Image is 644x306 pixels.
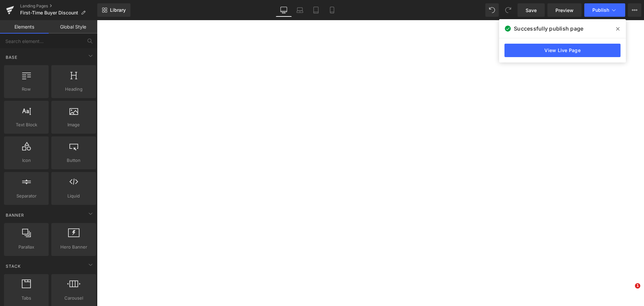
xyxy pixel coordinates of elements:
[53,244,94,251] span: Hero Banner
[504,44,621,57] a: View Live Page
[628,3,641,17] button: More
[547,3,582,17] a: Preview
[53,157,94,164] span: Button
[635,283,640,289] span: 1
[97,3,130,17] a: New Library
[6,295,47,302] span: Tabs
[5,263,21,269] span: Stack
[6,157,47,164] span: Icon
[53,295,94,302] span: Carousel
[292,3,308,17] a: Laptop
[5,54,18,60] span: Base
[6,121,47,128] span: Text Block
[49,20,97,34] a: Global Style
[308,3,324,17] a: Tablet
[20,10,78,15] span: First-Time Buyer Discount
[6,86,47,93] span: Row
[6,244,47,251] span: Parallax
[501,3,515,17] button: Redo
[6,192,47,200] span: Separator
[514,25,583,33] span: Successfully publish page
[20,3,97,9] a: Landing Pages
[526,7,537,14] span: Save
[276,3,292,17] a: Desktop
[110,7,126,13] span: Library
[584,3,625,17] button: Publish
[5,212,25,218] span: Banner
[53,192,94,200] span: Liquid
[555,7,574,14] span: Preview
[592,7,609,13] span: Publish
[621,283,637,299] iframe: Intercom live chat
[53,121,94,128] span: Image
[324,3,340,17] a: Mobile
[485,3,499,17] button: Undo
[53,86,94,93] span: Heading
